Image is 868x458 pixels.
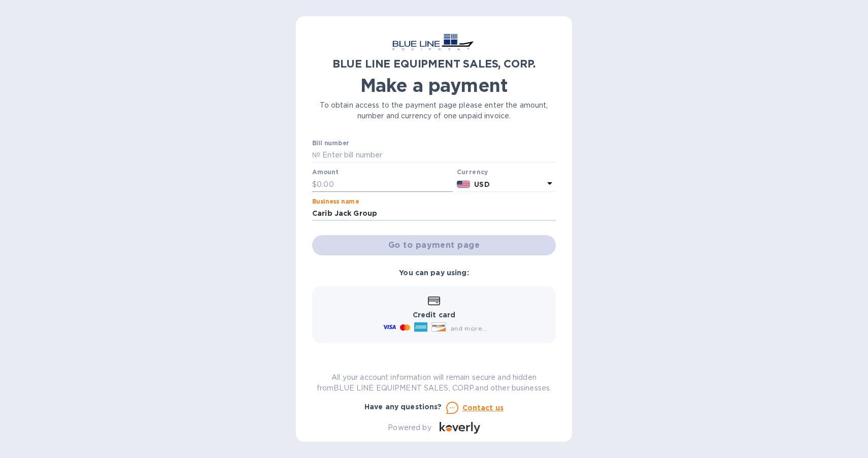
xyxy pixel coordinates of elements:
b: Credit card [413,311,455,319]
p: To obtain access to the payment page please enter the amount, number and currency of one unpaid i... [312,100,556,121]
p: $ [312,179,317,190]
label: Amount [312,170,338,176]
img: USD [457,181,471,188]
label: Bill number [312,140,349,146]
span: and more... [450,324,487,332]
input: 0.00 [317,177,453,192]
b: You can pay using: [399,269,469,277]
b: Currency [457,168,488,176]
p: All your account information will remain secure and hidden from BLUE LINE EQUIPMENT SALES, CORP. ... [312,372,556,394]
input: Enter business name [312,206,556,221]
h1: Make a payment [312,75,556,96]
p: Powered by [388,422,431,433]
u: Contact us [462,404,504,412]
b: USD [474,180,489,188]
b: BLUE LINE EQUIPMENT SALES, CORP. [332,57,536,70]
input: Enter bill number [320,148,556,163]
label: Business name [312,199,359,205]
b: Have any questions? [364,403,442,411]
p: № [312,150,320,160]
